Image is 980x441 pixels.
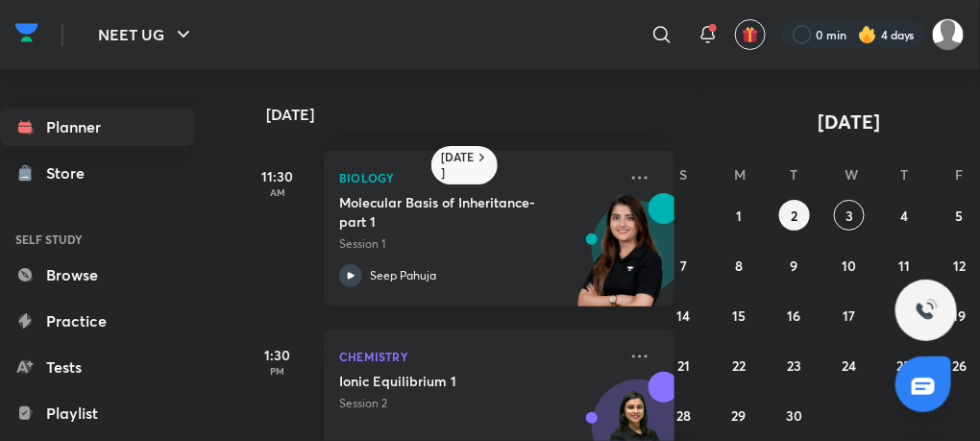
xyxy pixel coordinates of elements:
button: avatar [735,19,766,50]
abbr: September 5, 2025 [956,207,964,225]
abbr: September 12, 2025 [953,257,966,275]
button: September 12, 2025 [944,250,975,281]
abbr: September 26, 2025 [952,356,967,375]
img: Company Logo [15,18,38,47]
p: Session 2 [339,395,617,412]
abbr: September 9, 2025 [791,257,798,275]
img: streak [858,25,877,44]
button: September 25, 2025 [889,350,919,380]
button: September 28, 2025 [669,400,699,430]
abbr: Thursday [900,165,908,184]
img: VAISHNAVI DWIVEDI [932,18,965,51]
p: Chemistry [339,345,617,368]
button: September 5, 2025 [944,200,975,231]
button: September 1, 2025 [723,200,754,231]
abbr: Monday [734,165,746,184]
abbr: September 16, 2025 [788,306,801,325]
p: AM [239,186,316,198]
abbr: September 11, 2025 [898,257,910,275]
abbr: September 21, 2025 [677,356,690,375]
abbr: September 8, 2025 [735,257,743,275]
abbr: September 15, 2025 [732,306,746,325]
h5: Ionic Equilibrium 1 [339,372,578,391]
abbr: September 14, 2025 [677,306,691,325]
button: NEET UG [86,15,207,54]
button: September 22, 2025 [723,350,754,380]
button: September 7, 2025 [669,250,699,281]
abbr: September 18, 2025 [897,306,911,325]
button: September 18, 2025 [889,300,919,331]
abbr: Wednesday [845,165,858,184]
button: September 8, 2025 [723,250,754,281]
abbr: Sunday [680,165,688,184]
h5: 11:30 [239,166,316,186]
button: September 16, 2025 [779,300,810,331]
p: Session 1 [339,235,617,253]
button: September 4, 2025 [889,200,919,231]
abbr: September 28, 2025 [676,406,691,425]
button: September 17, 2025 [834,300,865,331]
button: September 24, 2025 [834,350,865,380]
abbr: September 25, 2025 [897,356,912,375]
button: September 9, 2025 [779,250,810,281]
abbr: Tuesday [791,165,798,184]
h4: [DATE] [266,107,694,122]
abbr: September 4, 2025 [900,207,908,225]
img: unacademy [569,193,674,326]
img: avatar [742,26,759,43]
abbr: September 29, 2025 [732,406,747,425]
abbr: Friday [956,165,964,184]
abbr: September 22, 2025 [732,356,746,375]
h6: [DATE] [441,150,475,181]
img: ttu [915,299,938,322]
abbr: September 19, 2025 [953,306,967,325]
abbr: September 24, 2025 [842,356,856,375]
button: September 11, 2025 [889,250,919,281]
button: September 23, 2025 [779,350,810,380]
span: [DATE] [819,109,881,135]
a: Company Logo [15,18,38,52]
div: Store [46,161,96,184]
button: September 21, 2025 [669,350,699,380]
button: September 10, 2025 [834,250,865,281]
abbr: September 7, 2025 [680,257,687,275]
button: September 30, 2025 [779,400,810,430]
button: September 26, 2025 [944,350,975,380]
p: PM [239,365,316,377]
button: September 3, 2025 [834,200,865,231]
abbr: September 3, 2025 [845,207,853,225]
h5: 1:30 [239,345,316,365]
abbr: September 30, 2025 [786,406,802,425]
button: September 29, 2025 [723,400,754,430]
abbr: September 23, 2025 [787,356,801,375]
button: September 19, 2025 [944,300,975,331]
button: September 15, 2025 [723,300,754,331]
button: September 2, 2025 [779,200,810,231]
p: Biology [339,166,617,189]
abbr: September 1, 2025 [736,207,742,225]
p: Seep Pahuja [370,267,436,284]
button: September 14, 2025 [669,300,699,331]
h5: Molecular Basis of Inheritance- part 1 [339,193,578,232]
abbr: September 2, 2025 [791,207,797,225]
abbr: September 17, 2025 [843,306,855,325]
abbr: September 10, 2025 [842,257,856,275]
